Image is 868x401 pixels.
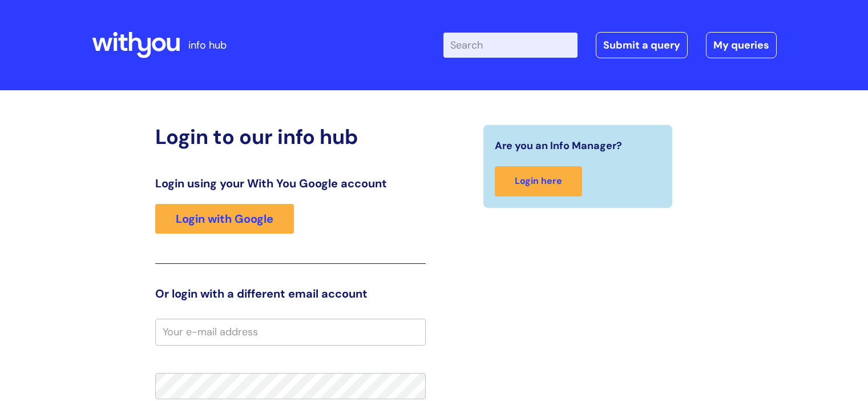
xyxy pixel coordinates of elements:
[155,177,426,190] h3: Login using your With You Google account
[155,319,426,345] input: Your e-mail address
[495,137,622,155] span: Are you an Info Manager?
[495,166,582,197] a: Login here
[155,287,426,300] h3: Or login with a different email account
[596,32,688,58] a: Submit a query
[188,36,227,54] p: info hub
[706,32,777,58] a: My queries
[155,125,426,149] h2: Login to our info hub
[155,204,294,234] a: Login with Google
[443,33,578,58] input: Search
